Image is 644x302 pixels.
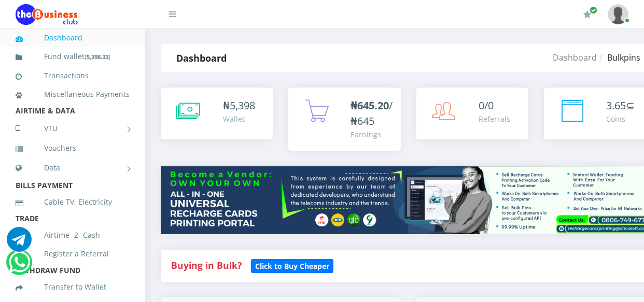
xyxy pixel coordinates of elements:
a: Cable TV, Electricity [16,190,130,214]
div: ₦ [223,98,255,113]
a: Dashboard [553,52,597,63]
a: 0/0 Referrals [416,88,528,139]
a: Airtime -2- Cash [16,223,130,247]
a: ₦5,398 Wallet [161,88,273,139]
b: Click to Buy Cheaper [255,261,329,271]
i: Renew/Upgrade Subscription [583,10,591,19]
a: Vouchers [16,136,130,160]
div: Wallet [223,113,255,124]
div: Coins [606,113,635,124]
span: 3.65 [606,98,626,112]
a: Miscellaneous Payments [16,82,130,106]
a: Chat for support [7,235,32,252]
a: Dashboard [16,26,130,50]
a: VTU [16,116,130,141]
span: Renew/Upgrade Subscription [590,6,597,14]
a: ₦645.20/₦645 Earnings [288,88,400,151]
b: 5,398.33 [87,53,108,61]
a: Data [16,155,130,181]
img: User [608,4,628,24]
a: Chat for support [9,257,30,275]
a: Fund wallet[5,398.33] [16,45,130,69]
a: Click to Buy Cheaper [251,259,333,271]
div: ⊆ [606,98,635,113]
a: Register a Referral [16,242,130,266]
a: Transfer to Wallet [16,275,130,299]
div: Earnings [351,129,393,140]
strong: Dashboard [176,52,227,64]
b: ₦645.20 [351,98,389,112]
span: 0/0 [479,98,494,112]
span: 5,398 [230,98,255,112]
img: Logo [16,4,78,25]
strong: Buying in Bulk? [171,259,242,271]
span: /₦645 [351,98,393,128]
small: [ ] [85,53,110,61]
li: Bulkpins [597,51,640,64]
div: Referrals [479,113,510,124]
a: Transactions [16,64,130,88]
